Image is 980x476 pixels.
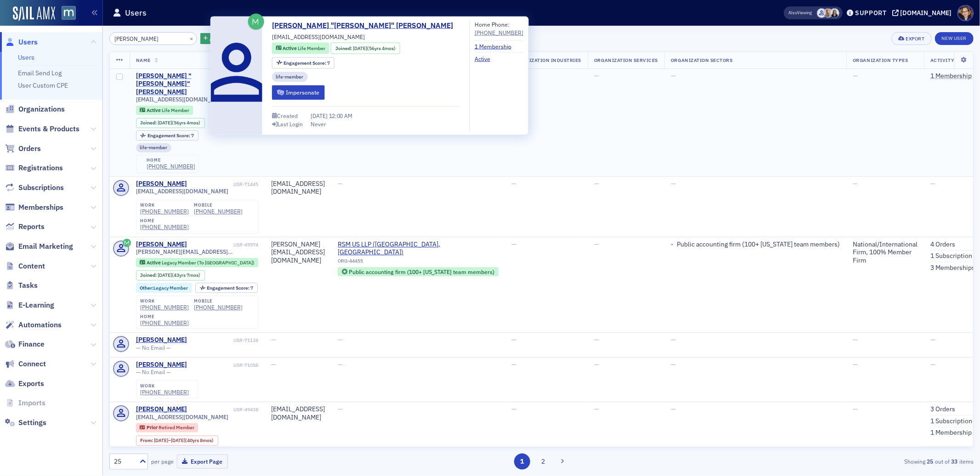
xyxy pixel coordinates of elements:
div: [PERSON_NAME] [136,336,187,344]
a: [PHONE_NUMBER] [475,28,523,37]
a: [PHONE_NUMBER] [194,208,243,215]
button: 1 [514,454,530,470]
a: Email Marketing [5,241,73,252]
div: National/International Firm, 100% Member Firm [853,241,918,265]
a: [PERSON_NAME] [136,361,187,369]
div: Never [311,120,326,128]
span: Connect [18,359,46,369]
div: Also [789,10,798,16]
div: [PHONE_NUMBER] [140,304,189,311]
span: — [930,360,935,369]
a: [PHONE_NUMBER] [140,208,189,215]
span: — [594,179,599,188]
span: Name [136,57,151,63]
a: Active Legacy Member (To [GEOGRAPHIC_DATA]) [140,259,254,265]
a: Users [18,53,34,62]
span: Add Filter [210,34,234,43]
span: Active [147,107,162,113]
button: Export Page [177,454,228,469]
span: RSM US LLP (Baltimore, MD) [338,241,498,257]
div: life-member [136,143,172,152]
div: Joined: 1969-03-20 00:00:00 [331,43,400,54]
a: Subscriptions [5,183,64,193]
div: USR-71445 [188,181,258,187]
div: [EMAIL_ADDRESS][DOMAIN_NAME] [271,180,325,196]
div: From: 1977-10-17 00:00:00 [136,436,218,446]
div: [PERSON_NAME] [136,180,187,188]
a: Connect [5,359,46,369]
span: Organization Industries [511,57,581,63]
a: 1 Subscription [930,417,972,426]
span: Engagement Score : [283,59,327,66]
a: Active Life Member [140,107,189,113]
span: Events & Products [18,124,79,134]
span: [DATE] [158,119,172,126]
label: per page [151,457,174,465]
span: Life Member [298,45,325,51]
span: — [338,360,343,369]
span: Joined : [140,120,158,126]
span: — [594,405,599,413]
div: [EMAIL_ADDRESS][DOMAIN_NAME] [271,405,325,421]
span: Organization Services [594,57,658,63]
span: [DATE] [311,112,329,119]
span: Active [283,45,298,51]
span: Viewing [789,10,812,16]
span: Prior [147,424,159,431]
span: — [338,336,343,344]
span: Settings [18,418,46,428]
div: [PERSON_NAME] [136,241,187,249]
span: Other : [140,285,153,291]
span: [DATE] [154,437,168,443]
span: Engagement Score : [147,132,191,139]
a: Email Send Log [18,69,62,77]
div: Other: [136,283,193,293]
span: — [671,179,676,188]
span: — [853,360,858,369]
a: New User [935,32,974,45]
span: — No Email — [136,369,171,375]
button: × [187,34,196,42]
span: Legacy Member (To [GEOGRAPHIC_DATA]) [162,259,255,266]
a: [PERSON_NAME] "[PERSON_NAME]" [PERSON_NAME] [272,20,460,31]
div: Export [906,36,925,41]
a: User Custom CPE [18,81,68,90]
a: 1 Subscription [930,252,972,260]
span: — [511,405,516,413]
span: Joined : [140,272,158,278]
span: 12:00 AM [329,112,352,119]
input: Search… [109,32,197,45]
span: — [511,336,516,344]
span: — [594,360,599,369]
div: USR-49438 [188,407,258,413]
strong: 25 [925,457,935,465]
a: Events & Products [5,124,79,134]
a: 1 Membership [930,72,972,80]
div: Showing out of items [692,457,974,465]
div: (56yrs 4mos) [353,45,396,52]
div: 7 [207,286,254,291]
span: Users [18,37,38,47]
span: Organization Types [853,57,908,63]
button: 2 [535,454,551,470]
div: [PHONE_NUMBER] [147,163,195,170]
div: work [140,298,189,304]
a: Memberships [5,202,63,213]
div: Public accounting firm (100+ Maryland team members) [338,267,498,276]
span: E-Learning [18,300,54,310]
span: Activity [930,57,954,63]
a: E-Learning [5,300,54,310]
a: 4 Orders [930,241,955,249]
div: 25 [114,457,134,466]
span: — [853,72,858,80]
span: Exports [18,379,44,389]
div: 7 [147,133,194,138]
a: [PERSON_NAME] [136,405,187,414]
span: — [271,336,276,344]
span: [EMAIL_ADDRESS][DOMAIN_NAME] [136,414,229,420]
span: Organizations [18,104,65,114]
a: 3 Memberships [930,264,975,272]
a: Orders [5,144,41,154]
